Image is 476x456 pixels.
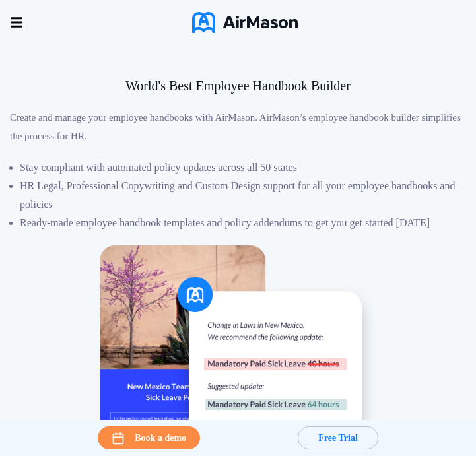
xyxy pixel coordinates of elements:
[10,77,466,95] div: World's Best Employee Handbook Builder
[98,426,200,449] button: Book a demo
[20,177,466,214] li: HR Legal, Professional Copywriting and Custom Design support for all your employee handbooks and ...
[298,426,378,449] button: Free Trial
[192,12,298,33] img: AirMason Logo
[10,108,466,145] p: Create and manage your employee handbooks with AirMason. AirMason’s employee handbook builder sim...
[20,158,466,177] li: Stay compliant with automated policy updates across all 50 states
[20,214,466,232] li: Ready-made employee handbook templates and policy addendums to get you get started [DATE]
